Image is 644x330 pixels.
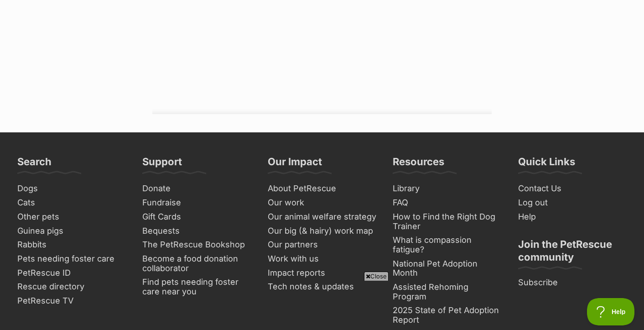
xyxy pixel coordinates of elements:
[587,298,635,325] iframe: Help Scout Beacon - Open
[514,182,630,196] a: Contact Us
[139,238,254,252] a: The PetRescue Bookshop
[264,266,380,280] a: Impact reports
[514,210,630,224] a: Help
[156,284,488,325] iframe: Advertisement
[14,266,130,280] a: PetRescue ID
[139,252,254,275] a: Become a food donation collaborator
[17,155,52,173] h3: Search
[142,155,182,173] h3: Support
[264,196,380,210] a: Our work
[264,238,380,252] a: Our partners
[14,224,130,238] a: Guinea pigs
[264,252,380,266] a: Work with us
[389,210,505,233] a: How to Find the Right Dog Trainer
[518,238,627,269] h3: Join the PetRescue community
[393,155,444,173] h3: Resources
[139,196,254,210] a: Fundraise
[514,196,630,210] a: Log out
[389,182,505,196] a: Library
[14,280,130,294] a: Rescue directory
[14,294,130,308] a: PetRescue TV
[268,155,322,173] h3: Our Impact
[139,275,254,299] a: Find pets needing foster care near you
[389,233,505,257] a: What is compassion fatigue?
[364,272,389,281] span: Close
[14,252,130,266] a: Pets needing foster care
[139,210,254,224] a: Gift Cards
[14,238,130,252] a: Rabbits
[14,182,130,196] a: Dogs
[264,224,380,238] a: Our big (& hairy) work map
[139,224,254,238] a: Bequests
[264,182,380,196] a: About PetRescue
[518,155,575,173] h3: Quick Links
[514,276,630,290] a: Subscribe
[264,210,380,224] a: Our animal welfare strategy
[139,182,254,196] a: Donate
[389,257,505,280] a: National Pet Adoption Month
[14,210,130,224] a: Other pets
[14,196,130,210] a: Cats
[389,196,505,210] a: FAQ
